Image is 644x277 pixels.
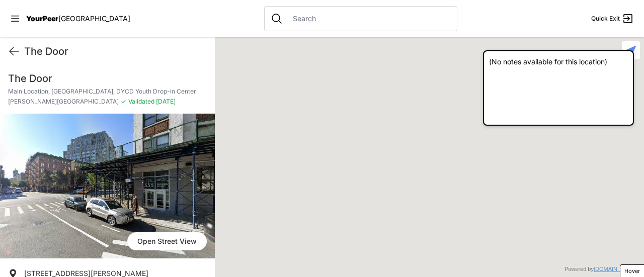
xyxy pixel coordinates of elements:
[8,98,119,106] span: [PERSON_NAME][GEOGRAPHIC_DATA]
[127,232,207,250] span: Open Street View
[591,15,620,23] span: Quick Exit
[24,44,207,58] h1: The Door
[26,14,58,23] span: YourPeer
[594,266,638,272] a: [DOMAIN_NAME]
[483,50,634,126] div: (No notes available for this location)
[8,87,207,96] p: Main Location, [GEOGRAPHIC_DATA], DYCD Youth Drop-in Center
[26,16,130,22] a: YourPeer[GEOGRAPHIC_DATA]
[154,98,176,105] span: [DATE]
[58,14,130,23] span: [GEOGRAPHIC_DATA]
[591,13,634,25] a: Quick Exit
[121,98,126,106] span: ✓
[287,14,451,24] input: Search
[128,98,154,105] span: Validated
[565,265,638,273] div: Powered by
[8,71,207,85] h1: The Door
